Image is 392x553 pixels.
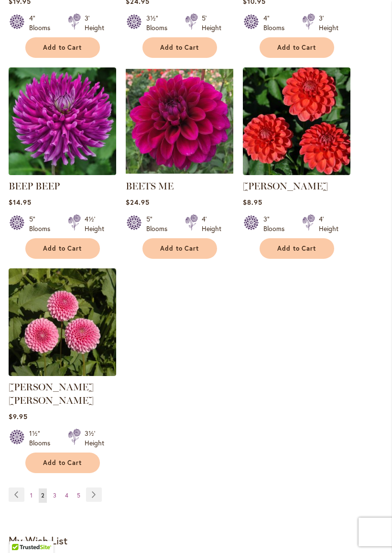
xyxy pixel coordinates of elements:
[263,214,291,233] div: 3" Blooms
[29,214,56,233] div: 5" Blooms
[77,492,80,499] span: 5
[160,44,199,52] span: Add to Cart
[9,533,67,547] strong: My Wish List
[243,198,262,207] span: $8.95
[25,37,100,58] button: Add to Cart
[7,519,34,546] iframe: Launch Accessibility Center
[29,429,56,448] div: 1½" Blooms
[142,37,217,58] button: Add to Cart
[53,492,56,499] span: 3
[146,13,174,33] div: 3½" Blooms
[43,459,82,467] span: Add to Cart
[9,67,116,175] img: BEEP BEEP
[9,268,116,376] img: BETTY ANNE
[43,44,82,52] span: Add to Cart
[243,67,350,175] img: BENJAMIN MATTHEW
[75,488,83,503] a: 5
[85,429,104,448] div: 3½' Height
[319,214,338,233] div: 4' Height
[260,37,334,58] button: Add to Cart
[277,244,316,253] span: Add to Cart
[126,168,233,177] a: BEETS ME
[9,180,60,192] a: BEEP BEEP
[263,13,291,33] div: 4" Blooms
[126,198,150,207] span: $24.95
[51,488,59,503] a: 3
[30,492,33,499] span: 1
[25,238,100,259] button: Add to Cart
[43,244,82,253] span: Add to Cart
[63,488,71,503] a: 4
[25,453,100,473] button: Add to Cart
[9,369,116,378] a: BETTY ANNE
[319,13,338,33] div: 3' Height
[142,238,217,259] button: Add to Cart
[29,13,56,33] div: 4" Blooms
[243,180,328,192] a: [PERSON_NAME]
[9,168,116,177] a: BEEP BEEP
[126,67,233,175] img: BEETS ME
[126,180,174,192] a: BEETS ME
[277,44,316,52] span: Add to Cart
[9,381,94,406] a: [PERSON_NAME] [PERSON_NAME]
[28,488,35,503] a: 1
[202,13,221,33] div: 5' Height
[85,13,104,33] div: 3' Height
[160,244,199,253] span: Add to Cart
[9,198,32,207] span: $14.95
[85,214,104,233] div: 4½' Height
[260,238,334,259] button: Add to Cart
[202,214,221,233] div: 4' Height
[9,412,28,421] span: $9.95
[65,492,68,499] span: 4
[41,492,44,499] span: 2
[146,214,174,233] div: 5" Blooms
[243,168,350,177] a: BENJAMIN MATTHEW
